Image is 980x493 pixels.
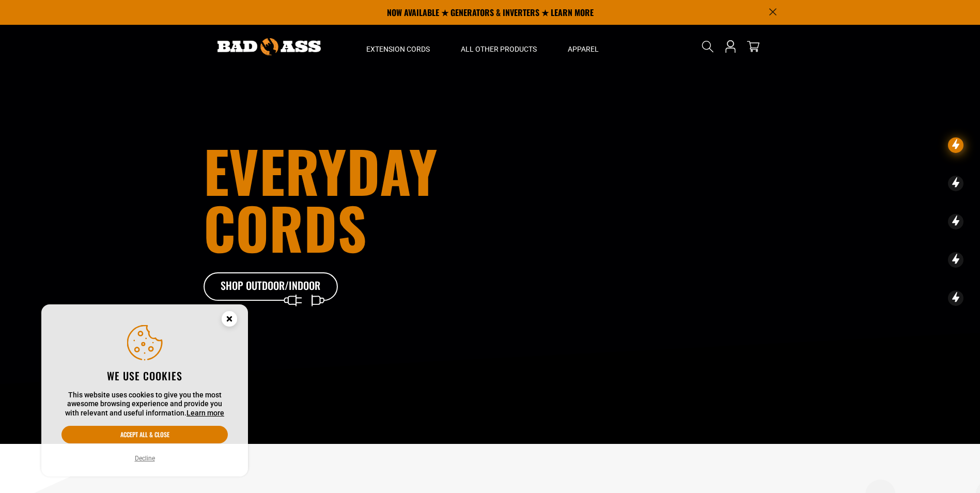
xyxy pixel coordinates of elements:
[61,391,228,418] p: This website uses cookies to give you the most awesome browsing experience and provide you with r...
[568,44,599,54] span: Apparel
[61,426,228,443] button: Accept all & close
[351,25,445,68] summary: Extension Cords
[132,453,158,464] button: Decline
[461,44,537,54] span: All Other Products
[699,38,716,55] summary: Search
[61,369,228,382] h2: We use cookies
[366,44,430,54] span: Extension Cords
[552,25,614,68] summary: Apparel
[204,142,548,256] h1: Everyday cords
[204,272,338,301] a: Shop Outdoor/Indoor
[186,409,224,417] a: Learn more
[217,38,321,55] img: Bad Ass Extension Cords
[41,304,248,477] aside: Cookie Consent
[445,25,552,68] summary: All Other Products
